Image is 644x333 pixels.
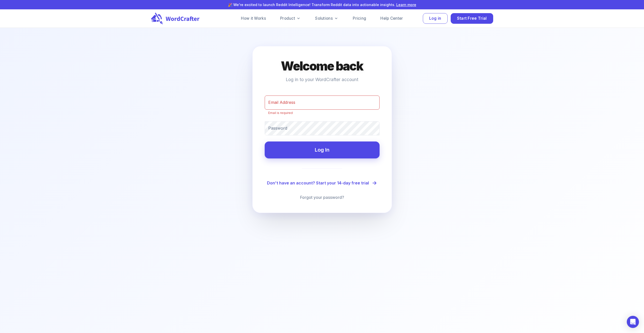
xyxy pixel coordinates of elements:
a: Forgot your password? [300,194,344,201]
a: Learn more [396,3,416,7]
button: Log in [423,13,448,24]
a: Don't have an account? Start your 14-day free trial [267,179,377,187]
a: Solutions [309,13,345,23]
button: Start Free Trial [451,13,493,24]
a: Help Center [374,13,409,23]
p: 🎉 We're excited to launch Reddit Intelligence! Transform Reddit data into actionable insights. [100,2,544,7]
p: Log in to your WordCrafter account [286,76,358,83]
button: Log In [265,141,380,158]
span: Start Free Trial [457,15,487,22]
p: Email is required [268,110,376,115]
span: Log in [429,15,441,22]
a: How it Works [235,13,272,23]
a: Product [274,13,307,23]
a: Pricing [347,13,372,23]
h4: Welcome back [281,58,363,74]
div: Open Intercom Messenger [627,316,639,328]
